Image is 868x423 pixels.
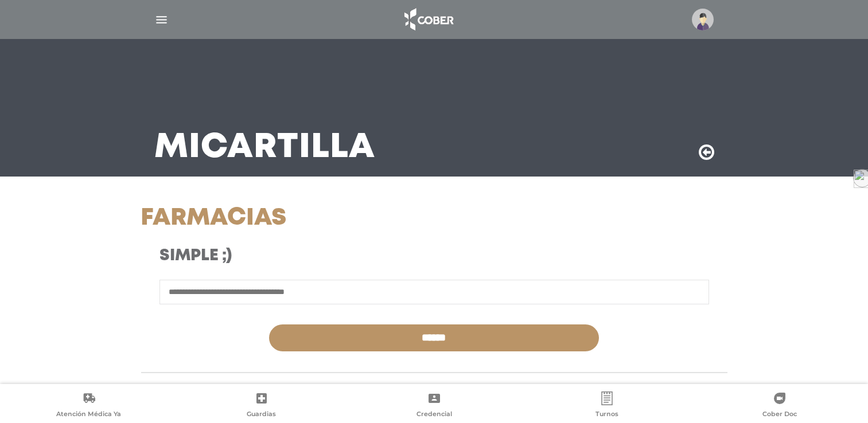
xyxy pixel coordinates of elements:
[417,410,452,420] span: Credencial
[154,133,375,163] h3: Mi Cartilla
[595,410,618,420] span: Turnos
[520,391,693,421] a: Turnos
[154,13,169,27] img: Cober_menu-lines-white.svg
[693,391,866,421] a: Cober Doc
[348,391,520,421] a: Credencial
[692,9,714,30] img: profile-placeholder.svg
[2,391,175,421] a: Atención Médica Ya
[762,410,797,420] span: Cober Doc
[56,410,121,420] span: Atención Médica Ya
[175,391,348,421] a: Guardias
[141,204,527,233] h1: Farmacias
[159,246,508,266] h3: Simple ;)
[247,410,276,420] span: Guardias
[398,6,458,33] img: logo_cober_home-white.png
